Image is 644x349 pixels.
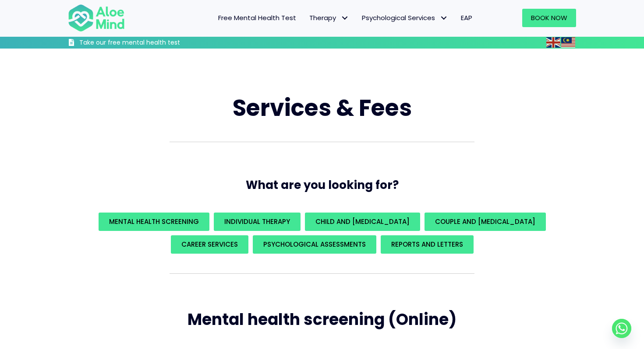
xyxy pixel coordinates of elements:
[561,37,575,48] img: ms
[454,9,479,27] a: EAP
[612,319,631,338] a: Whatsapp
[425,213,546,231] a: Couple and [MEDICAL_DATA]
[109,217,199,226] span: Mental Health Screening
[263,240,366,249] span: Psychological assessments
[233,92,412,124] span: Services & Fees
[355,9,454,27] a: Psychological ServicesPsychological Services: submenu
[315,217,410,226] span: Child and [MEDICAL_DATA]
[435,217,535,226] span: Couple and [MEDICAL_DATA]
[181,240,238,249] span: Career Services
[136,9,479,27] nav: Menu
[246,177,399,193] span: What are you looking for?
[214,213,301,231] a: Individual Therapy
[212,9,303,27] a: Free Mental Health Test
[68,38,227,49] a: Take our free mental health test
[68,3,125,32] img: Aloe mind Logo
[303,9,355,27] a: TherapyTherapy: submenu
[79,38,227,47] h3: Take our free mental health test
[381,235,474,254] a: REPORTS AND LETTERS
[218,13,296,22] span: Free Mental Health Test
[461,13,472,22] span: EAP
[253,235,376,254] a: Psychological assessments
[224,217,290,226] span: Individual Therapy
[338,12,351,24] span: Therapy: submenu
[305,213,420,231] a: Child and [MEDICAL_DATA]
[546,37,560,48] img: en
[171,235,248,254] a: Career Services
[531,13,567,22] span: Book Now
[546,37,561,47] a: English
[561,37,576,47] a: Malay
[391,240,463,249] span: REPORTS AND LETTERS
[188,308,456,331] span: Mental health screening (Online)
[68,210,576,256] div: What are you looking for?
[362,13,448,22] span: Psychological Services
[437,12,450,24] span: Psychological Services: submenu
[522,9,576,27] a: Book Now
[99,213,209,231] a: Mental Health Screening
[309,13,349,22] span: Therapy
